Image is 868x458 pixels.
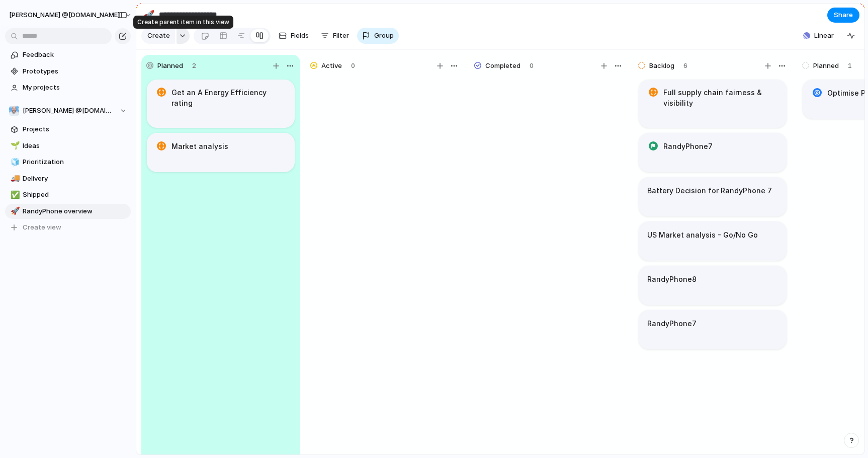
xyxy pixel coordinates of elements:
span: Share [834,10,853,20]
a: 🌱Ideas [5,138,131,154]
div: 🧊 [11,157,18,168]
span: Completed [485,61,520,71]
button: 🧊 [9,157,19,167]
a: Projects [5,122,131,137]
div: 🚀 [143,8,154,22]
div: 🌱 [11,140,18,151]
div: US Market analysis - Go/No Go [639,221,787,261]
h1: RandyPhone8 [647,274,697,285]
span: Feedback [23,50,127,60]
span: Planned [157,61,183,71]
button: 🚀 [9,206,19,216]
button: Group [357,28,399,44]
div: ✅ [11,189,18,201]
a: ✅Shipped [5,187,131,202]
span: Create [147,31,170,41]
button: Fields [275,28,313,44]
span: 1 [848,61,852,71]
div: 🚀 [11,205,18,217]
span: Group [374,31,394,41]
span: 6 [683,61,687,71]
button: Create [141,28,175,44]
button: Create view [5,220,131,235]
h1: US Market analysis - Go/No Go [647,230,758,241]
div: Battery Decision for RandyPhone 7 [639,177,787,216]
a: 🚀RandyPhone overview [5,204,131,219]
span: 2 [192,61,196,71]
button: 🚀 [141,7,157,23]
span: Create view [23,222,61,233]
span: Prioritization [23,157,127,167]
div: RandyPhone7 [639,310,787,349]
a: Feedback [5,47,131,62]
span: Delivery [23,174,127,184]
h1: Battery Decision for RandyPhone 7 [647,185,772,196]
span: [PERSON_NAME] @[DOMAIN_NAME] [23,106,115,116]
h1: RandyPhone7 [647,318,697,329]
button: 🚚 [9,174,19,184]
button: ✅ [9,190,19,200]
button: Share [827,8,859,23]
span: Ideas [23,141,127,151]
span: Linear [814,31,834,41]
span: Projects [23,124,127,134]
h1: Full supply chain fairness & visibility [663,87,778,108]
button: Filter [317,28,353,44]
a: 🧊Prioritization [5,155,131,170]
span: Prototypes [23,66,127,77]
span: 0 [530,61,534,71]
a: Prototypes [5,64,131,79]
div: Full supply chain fairness & visibility [639,80,787,128]
span: Shipped [23,190,127,200]
div: Create parent item in this view [133,16,233,29]
a: My projects [5,80,131,95]
span: Fields [291,31,309,41]
span: Planned [813,61,839,71]
h1: Get an A Energy Efficiency rating [171,87,286,108]
a: 🚚Delivery [5,171,131,186]
button: [PERSON_NAME] @[DOMAIN_NAME] [5,103,131,118]
button: [PERSON_NAME] @[DOMAIN_NAME] [5,7,137,23]
span: [PERSON_NAME] @[DOMAIN_NAME] [9,10,120,20]
div: RandyPhone7 [639,133,787,172]
div: Get an A Energy Efficiency rating [147,80,295,128]
span: RandyPhone overview [23,206,127,216]
button: 🌱 [9,141,19,151]
span: Backlog [649,61,674,71]
div: RandyPhone8 [639,266,787,305]
span: Active [321,61,342,71]
div: 🚚 [11,173,18,184]
span: My projects [23,83,127,93]
h1: Market analysis [171,141,228,152]
div: Market analysis [147,133,295,172]
h1: RandyPhone7 [663,141,713,152]
button: Linear [799,28,838,43]
span: 0 [351,61,355,71]
span: Filter [333,31,349,41]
